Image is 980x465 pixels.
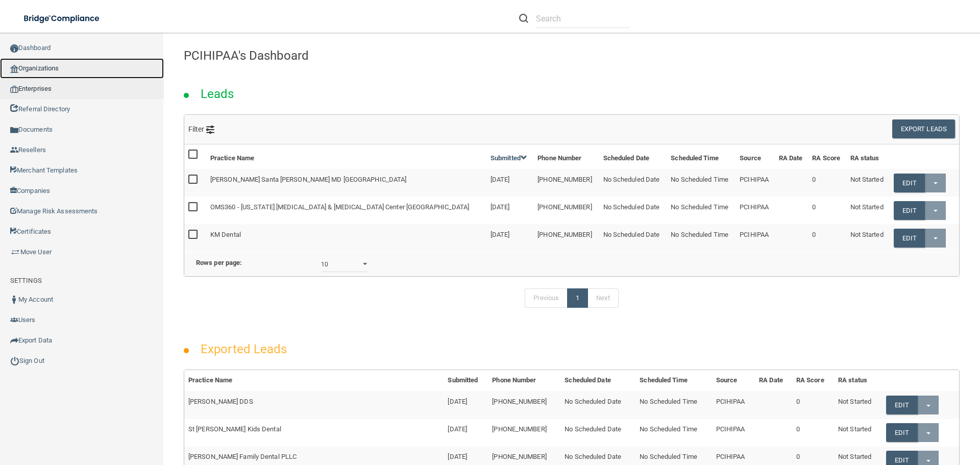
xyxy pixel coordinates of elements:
td: 0 [792,419,834,447]
td: PCIHIPAA [736,224,774,251]
td: [DATE] [444,391,488,419]
h2: Exported Leads [190,335,297,363]
th: Source [736,144,774,169]
button: Export Leads [892,119,955,138]
a: Edit [894,229,925,248]
td: No Scheduled Date [560,391,635,419]
td: [PHONE_NUMBER] [488,419,560,447]
th: Phone Number [488,370,560,391]
a: Next [587,288,618,308]
th: Scheduled Time [635,370,712,391]
a: Edit [894,174,925,192]
td: Not Started [846,197,890,224]
td: No Scheduled Date [599,224,667,251]
img: icon-export.b9366987.png [10,336,18,345]
td: No Scheduled Time [667,169,736,197]
th: RA Date [775,144,808,169]
a: 1 [567,288,588,308]
td: [DATE] [486,224,533,251]
td: No Scheduled Time [635,391,712,419]
th: RA status [834,370,882,391]
td: [PHONE_NUMBER] [533,224,599,251]
img: enterprise.0d942306.png [10,86,18,93]
td: No Scheduled Date [599,169,667,197]
a: Edit [886,423,917,442]
td: PCIHIPAA [712,419,755,447]
span: Filter [188,125,214,133]
td: [PHONE_NUMBER] [533,197,599,224]
td: No Scheduled Time [635,419,712,447]
a: Edit [894,201,925,220]
td: Not Started [846,224,890,251]
img: organization-icon.f8decf85.png [10,65,18,73]
a: Previous [525,288,568,308]
td: St [PERSON_NAME] Kids Dental [184,419,444,447]
th: RA Score [792,370,834,391]
th: RA Score [808,144,846,169]
img: ic_power_dark.7ecde6b1.png [10,356,19,365]
th: RA status [846,144,890,169]
td: 0 [808,169,846,197]
td: [PHONE_NUMBER] [533,169,599,197]
td: Not Started [846,169,890,197]
td: No Scheduled Date [599,197,667,224]
td: PCIHIPAA [736,169,774,197]
h2: Leads [190,80,244,108]
img: ic_user_dark.df1a06c3.png [10,296,18,304]
td: [DATE] [444,419,488,447]
td: Not Started [834,391,882,419]
a: Edit [886,396,917,414]
td: No Scheduled Time [667,197,736,224]
img: ic-search.3b580494.png [519,14,528,23]
td: OMS360 - [US_STATE] [MEDICAL_DATA] & [MEDICAL_DATA] Center [GEOGRAPHIC_DATA] [206,197,486,224]
img: ic_reseller.de258add.png [10,146,18,154]
th: Scheduled Time [667,144,736,169]
th: Scheduled Date [599,144,667,169]
input: Search [536,9,629,28]
td: No Scheduled Date [560,419,635,447]
img: ic_dashboard_dark.d01f4a41.png [10,44,18,53]
th: Source [712,370,755,391]
td: KM Dental [206,224,486,251]
td: Not Started [834,419,882,447]
b: Rows per page: [196,259,242,266]
td: [PERSON_NAME] Santa [PERSON_NAME] MD [GEOGRAPHIC_DATA] [206,169,486,197]
td: 0 [808,197,846,224]
td: No Scheduled Time [667,224,736,251]
td: [DATE] [486,169,533,197]
h4: PCIHIPAA's Dashboard [184,49,960,62]
td: 0 [808,224,846,251]
th: Scheduled Date [560,370,635,391]
img: briefcase.64adab9b.png [10,247,20,257]
img: bridge_compliance_login_screen.278c3ca4.svg [15,8,109,29]
th: Practice Name [206,144,486,169]
img: icon-documents.8dae5593.png [10,126,18,134]
th: Phone Number [533,144,599,169]
label: SETTINGS [10,275,42,287]
th: Submitted [444,370,488,391]
a: Submitted [491,154,527,162]
td: PCIHIPAA [736,197,774,224]
td: [DATE] [486,197,533,224]
img: icon-filter@2x.21656d0b.png [206,126,214,134]
th: Practice Name [184,370,444,391]
td: 0 [792,391,834,419]
img: icon-users.e205127d.png [10,316,18,324]
th: RA Date [755,370,792,391]
td: [PHONE_NUMBER] [488,391,560,419]
td: [PERSON_NAME] DDS [184,391,444,419]
td: PCIHIPAA [712,391,755,419]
